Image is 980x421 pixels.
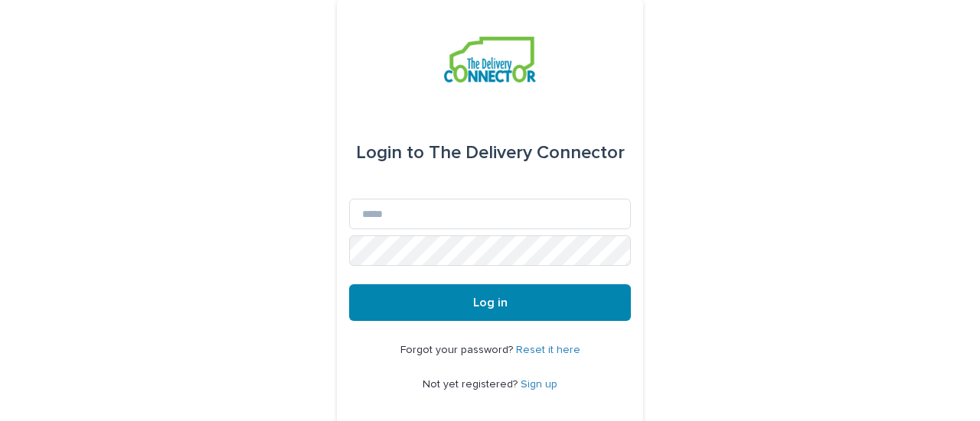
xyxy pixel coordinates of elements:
[400,345,516,355] span: Forgot your password?
[356,144,424,162] span: Login to
[516,345,580,355] a: Reset it here
[473,296,508,309] span: Log in
[423,379,521,390] span: Not yet registered?
[349,284,631,321] button: Log in
[356,131,625,174] div: The Delivery Connector
[521,379,557,390] a: Sign up
[444,37,535,83] img: aCWQmA6OSGG0Kwt8cj3c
